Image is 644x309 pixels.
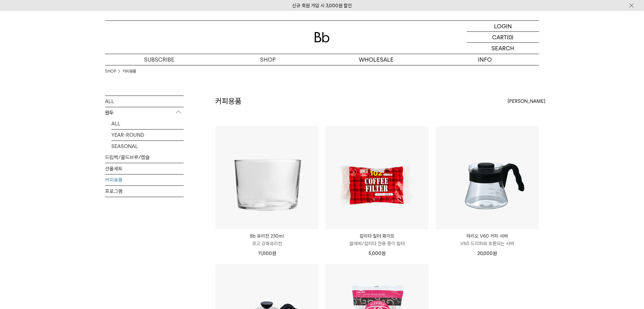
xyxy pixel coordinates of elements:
p: V60 드리퍼와 호환되는 서버 [436,240,539,247]
p: 클레버/칼리타 전용 종이 필터 [325,240,429,247]
a: 선물세트 [105,163,184,174]
span: [PERSON_NAME] [508,97,545,105]
a: SUBSCRIBE [105,54,214,65]
a: 커피용품 [122,68,136,74]
p: 원두 [105,107,184,119]
a: ALL [105,96,184,107]
span: 원 [272,251,276,256]
p: (0) [507,32,514,42]
a: 드립백/콜드브루/캡슐 [105,152,184,163]
img: 로고 [314,32,330,42]
a: 커피용품 [105,174,184,185]
p: SEARCH [491,43,514,54]
a: 신규 회원 가입 시 3,000원 할인 [292,3,352,8]
p: LOGIN [494,21,512,31]
span: 원 [493,251,497,256]
img: 하리오 V60 커피 서버 [436,126,539,229]
p: Bb 유리잔 230ml [215,232,319,240]
a: SHOP [105,68,116,74]
p: 로고 강화유리잔 [215,240,319,247]
p: 칼리타 필터 화이트 [325,232,429,240]
p: CART [492,32,507,42]
a: SEASONAL [111,141,184,152]
a: SHOP [214,54,322,65]
h2: 커피용품 [215,96,241,107]
p: 하리오 V60 커피 서버 [436,232,539,240]
span: 20,000 [477,251,497,256]
a: LOGIN [467,21,539,32]
span: 원 [381,251,386,256]
span: 11,000 [258,251,276,256]
a: 하리오 V60 커피 서버 V60 드리퍼와 호환되는 서버 [436,232,539,247]
p: WHOLESALE [322,54,430,65]
a: ALL [111,118,184,129]
a: CART (0) [467,32,539,43]
a: 칼리타 필터 화이트 클레버/칼리타 전용 종이 필터 [325,232,429,247]
a: Bb 유리잔 230ml 로고 강화유리잔 [215,232,319,247]
img: Bb 유리잔 230ml [215,126,319,229]
a: YEAR-ROUND [111,130,184,141]
img: 칼리타 필터 화이트 [325,126,429,229]
p: INFO [430,54,539,65]
span: 5,000 [369,251,386,256]
a: 프로그램 [105,186,184,197]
